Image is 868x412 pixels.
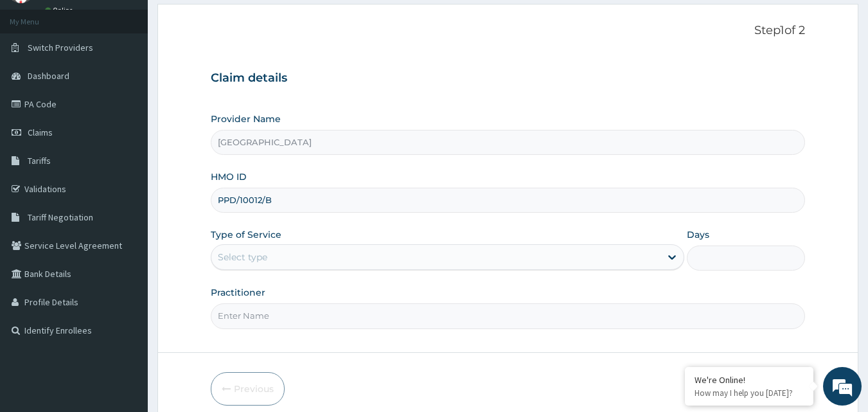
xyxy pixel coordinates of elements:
span: Switch Providers [28,42,93,53]
span: Claims [28,127,53,138]
button: Previous [211,372,285,406]
p: How may I help you today? [695,388,804,399]
label: Type of Service [211,228,281,241]
div: Minimize live chat window [211,6,242,37]
a: Online [45,6,76,15]
input: Enter HMO ID [211,188,806,213]
textarea: Type your message and hit 'Enter' [6,275,245,320]
div: Select type [218,251,267,264]
label: Practitioner [211,286,265,299]
span: Tariff Negotiation [28,211,93,223]
span: We're online! [75,124,177,254]
input: Enter Name [211,303,806,328]
span: Tariffs [28,155,51,166]
p: Step 1 of 2 [211,24,806,38]
div: Chat with us now [67,72,216,89]
span: Dashboard [28,70,69,82]
h3: Claim details [211,71,806,85]
label: Provider Name [211,112,281,125]
div: We're Online! [695,374,804,386]
label: Days [687,228,709,241]
label: HMO ID [211,170,247,183]
img: d_794563401_company_1708531726252_794563401 [24,64,52,96]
